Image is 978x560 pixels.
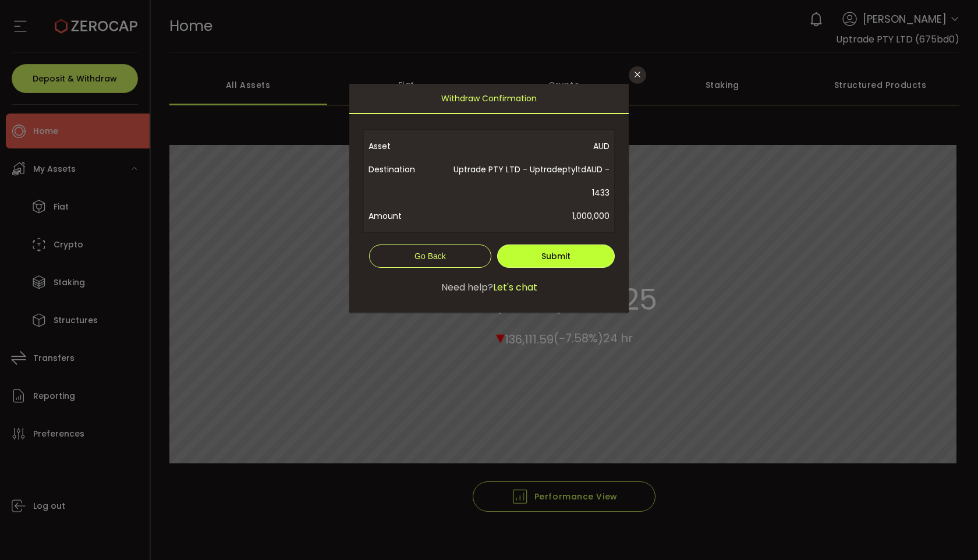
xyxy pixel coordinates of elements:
span: Amount [368,204,442,228]
span: Uptrade PTY LTD - UptradeptyltdAUD - 1433 [442,158,610,204]
button: Go Back [369,244,491,268]
span: Go Back [414,251,446,261]
div: dialog [349,84,629,313]
span: 1,000,000 [442,204,610,228]
span: Let's chat [493,281,537,295]
span: Asset [368,134,442,158]
span: Submit [541,250,570,262]
button: Submit [497,244,615,268]
span: AUD [442,134,610,158]
span: Need help? [441,281,493,295]
span: Destination [368,158,442,204]
span: Withdraw Confirmation [441,84,537,113]
button: Close [629,66,646,84]
iframe: Chat Widget [920,504,978,560]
